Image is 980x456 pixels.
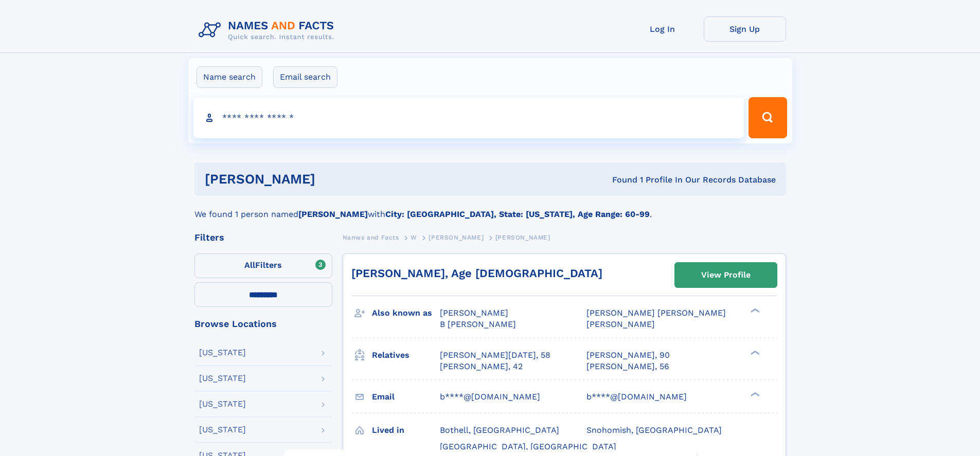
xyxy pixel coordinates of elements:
[440,361,523,372] a: [PERSON_NAME], 42
[194,16,343,44] img: Logo Names and Facts
[495,234,550,241] span: [PERSON_NAME]
[298,209,368,219] b: [PERSON_NAME]
[748,349,760,356] div: ❯
[704,16,786,42] a: Sign Up
[244,260,255,270] span: All
[194,233,332,242] div: Filters
[429,234,484,241] span: [PERSON_NAME]
[372,388,440,406] h3: Email
[411,234,417,241] span: W
[199,349,246,357] div: [US_STATE]
[205,173,464,186] h1: [PERSON_NAME]
[273,66,337,88] label: Email search
[194,319,332,329] div: Browse Locations
[193,97,744,138] input: search input
[440,308,508,318] span: [PERSON_NAME]
[586,361,669,372] a: [PERSON_NAME], 56
[586,425,722,435] span: Snohomish, [GEOGRAPHIC_DATA]
[440,350,550,361] a: [PERSON_NAME][DATE], 58
[440,425,559,435] span: Bothell, [GEOGRAPHIC_DATA]
[343,231,399,244] a: Names and Facts
[586,350,670,361] a: [PERSON_NAME], 90
[351,267,602,280] a: [PERSON_NAME], Age [DEMOGRAPHIC_DATA]
[701,263,751,287] div: View Profile
[199,400,246,408] div: [US_STATE]
[464,174,776,186] div: Found 1 Profile In Our Records Database
[621,16,704,42] a: Log In
[748,391,760,397] div: ❯
[411,231,417,244] a: W
[749,97,787,138] button: Search Button
[429,231,484,244] a: [PERSON_NAME]
[748,307,760,314] div: ❯
[385,209,650,219] b: City: [GEOGRAPHIC_DATA], State: [US_STATE], Age Range: 60-99
[675,263,777,287] a: View Profile
[586,308,726,318] span: [PERSON_NAME] [PERSON_NAME]
[372,346,440,364] h3: Relatives
[440,442,616,451] span: [GEOGRAPHIC_DATA], [GEOGRAPHIC_DATA]
[199,426,246,434] div: [US_STATE]
[197,66,262,88] label: Name search
[372,304,440,322] h3: Also known as
[194,196,786,221] div: We found 1 person named with .
[586,319,655,329] span: [PERSON_NAME]
[194,253,332,278] label: Filters
[440,319,516,329] span: B [PERSON_NAME]
[199,374,246,382] div: [US_STATE]
[372,422,440,439] h3: Lived in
